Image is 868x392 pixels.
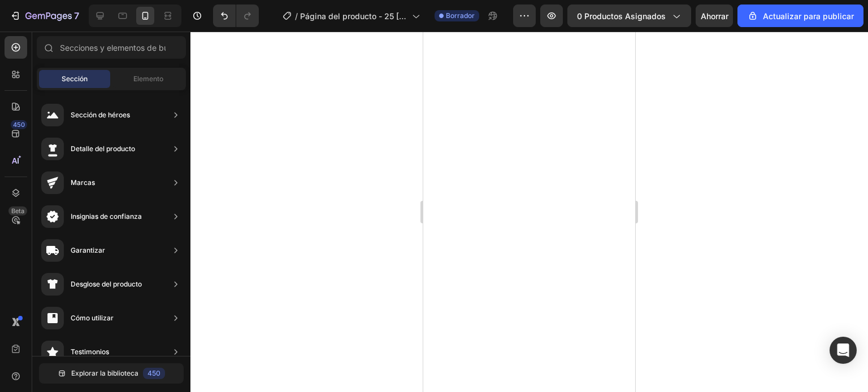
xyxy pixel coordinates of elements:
[71,347,109,356] font: Testimonios
[71,369,138,377] font: Explorar la biblioteca
[567,5,691,27] button: 0 productos asignados
[737,5,863,27] button: Actualizar para publicar
[701,11,728,21] font: Ahorrar
[71,314,114,322] font: Cómo utilizar
[577,11,666,21] font: 0 productos asignados
[147,369,160,377] font: 450
[830,337,857,364] div: Abrir Intercom Messenger
[300,11,406,33] font: Página del producto - 25 [PERSON_NAME], 15:29:02
[71,246,105,254] font: Garantizar
[423,32,635,392] iframe: Área de diseño
[37,36,186,59] input: Secciones y elementos de búsqueda
[39,363,184,384] button: Explorar la biblioteca450
[71,280,142,288] font: Desglose del producto
[446,11,475,20] font: Borrador
[133,74,163,83] font: Elemento
[71,144,135,153] font: Detalle del producto
[71,111,130,119] font: Sección de héroes
[295,11,298,21] font: /
[696,5,733,27] button: Ahorrar
[74,10,79,21] font: 7
[62,74,88,83] font: Sección
[71,178,95,187] font: Marcas
[213,5,259,27] div: Deshacer/Rehacer
[71,212,142,221] font: Insignias de confianza
[11,207,24,215] font: Beta
[5,5,84,27] button: 7
[763,11,854,21] font: Actualizar para publicar
[13,121,25,129] font: 450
